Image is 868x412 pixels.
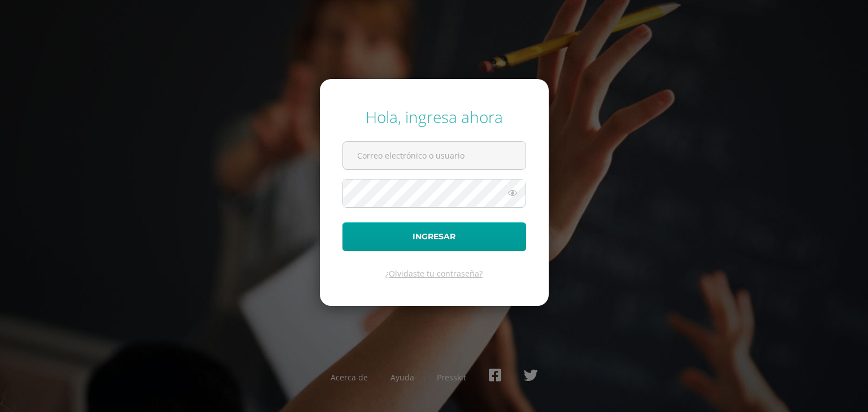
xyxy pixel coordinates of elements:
a: Ayuda [390,372,414,383]
button: Ingresar [342,222,526,251]
div: Hola, ingresa ahora [342,106,526,128]
a: Acerca de [331,372,368,383]
a: ¿Olvidaste tu contraseña? [385,268,483,279]
a: Presskit [437,372,466,383]
input: Correo electrónico o usuario [343,142,526,169]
